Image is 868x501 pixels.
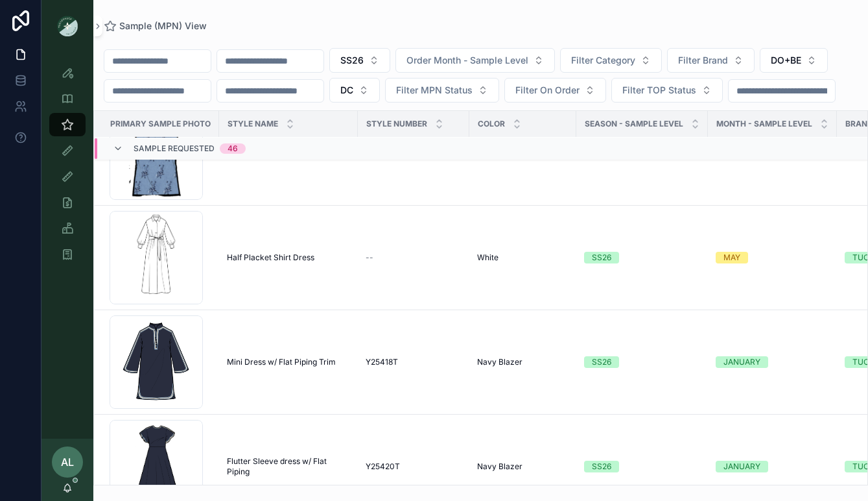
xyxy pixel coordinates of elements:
[366,252,462,263] a: --
[477,357,522,367] span: Navy Blazer
[723,252,740,263] div: MAY
[477,461,522,472] span: Navy Blazer
[395,48,555,73] button: Select Button
[227,252,350,263] a: Half Placket Shirt Dress
[667,48,755,73] button: Select Button
[366,119,427,129] span: Style Number
[611,78,723,103] button: Select Button
[771,54,801,67] span: DO+BE
[592,461,611,472] div: SS26
[340,54,364,67] span: SS26
[716,119,812,129] span: MONTH - SAMPLE LEVEL
[329,48,390,73] button: Select Button
[478,119,505,129] span: Color
[723,461,760,472] div: JANUARY
[366,461,400,472] span: Y25420T
[622,84,696,97] span: Filter TOP Status
[584,252,700,263] a: SS26
[57,16,78,36] img: App logo
[41,52,93,283] div: scrollable content
[504,78,606,103] button: Select Button
[110,119,211,129] span: PRIMARY SAMPLE PHOTO
[716,252,829,263] a: MAY
[723,356,760,368] div: JANUARY
[477,252,499,263] span: White
[477,461,569,472] a: Navy Blazer
[61,454,74,470] span: AL
[104,19,207,32] a: Sample (MPN) View
[396,84,473,97] span: Filter MPN Status
[227,357,350,367] a: Mini Dress w/ Flat Piping Trim
[406,54,528,67] span: Order Month - Sample Level
[716,356,829,368] a: JANUARY
[716,461,829,472] a: JANUARY
[584,356,700,368] a: SS26
[340,84,353,97] span: DC
[585,119,683,129] span: Season - Sample Level
[119,19,207,32] span: Sample (MPN) View
[678,54,728,67] span: Filter Brand
[760,48,828,73] button: Select Button
[477,252,569,263] a: White
[560,48,662,73] button: Select Button
[571,54,635,67] span: Filter Category
[385,78,499,103] button: Select Button
[228,143,238,154] div: 46
[329,78,380,103] button: Select Button
[477,357,569,367] a: Navy Blazer
[584,461,700,472] a: SS26
[366,461,462,472] a: Y25420T
[515,84,580,97] span: Filter On Order
[227,456,350,477] a: Flutter Sleeve dress w/ Flat Piping
[366,252,373,263] span: --
[134,143,215,154] span: Sample Requested
[366,357,462,367] a: Y25418T
[592,252,611,263] div: SS26
[227,252,314,263] span: Half Placket Shirt Dress
[228,119,278,129] span: Style Name
[366,357,398,367] span: Y25418T
[227,357,336,367] span: Mini Dress w/ Flat Piping Trim
[592,356,611,368] div: SS26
